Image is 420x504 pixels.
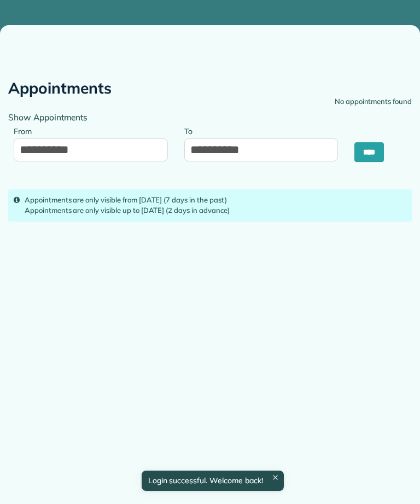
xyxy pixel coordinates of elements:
[14,120,37,141] label: From
[8,80,112,97] h2: Appointments
[141,471,283,491] div: Login successful. Welcome back!
[8,113,412,122] h4: Show Appointments
[25,195,406,206] div: Appointments are only visible from [DATE] (7 days in the past)
[25,205,406,216] div: Appointments are only visible up to [DATE] (2 days in advance)
[184,120,198,141] label: To
[335,96,412,107] div: No appointments found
